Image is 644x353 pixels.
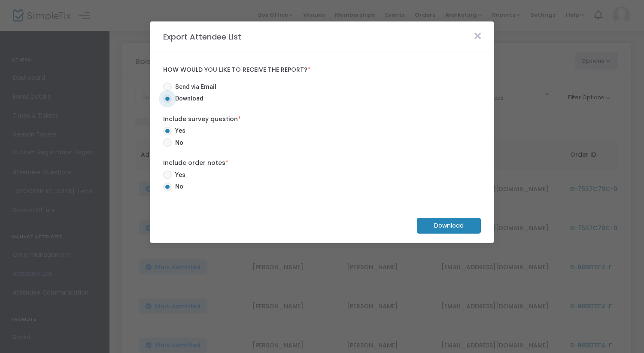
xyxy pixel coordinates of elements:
label: How would you like to receive the report? [163,66,481,74]
m-panel-title: Export Attendee List [159,31,246,43]
span: Download [172,94,204,103]
label: Include survey question [163,115,481,124]
span: No [172,138,183,147]
span: Yes [172,126,185,135]
span: No [172,182,183,191]
label: Include order notes [163,158,481,167]
span: Send via Email [172,82,216,91]
m-panel-header: Export Attendee List [150,21,494,52]
m-button: Download [417,218,481,234]
span: Yes [172,170,185,180]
